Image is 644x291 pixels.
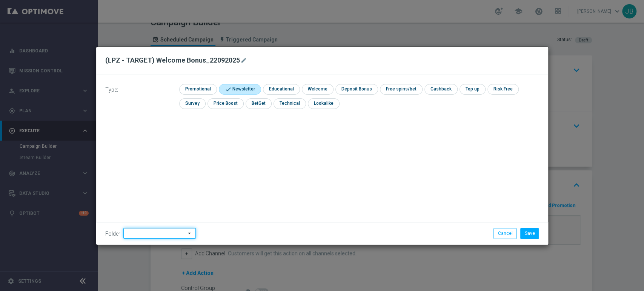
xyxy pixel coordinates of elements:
label: Folder [105,231,120,237]
button: Save [520,228,539,239]
button: Cancel [493,228,516,239]
button: mode_edit [240,56,249,65]
span: Type: [105,87,118,93]
h2: (LPZ - TARGET) Welcome Bonus_22092025 [105,56,240,65]
i: arrow_drop_down [186,228,194,238]
i: mode_edit [241,57,247,63]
